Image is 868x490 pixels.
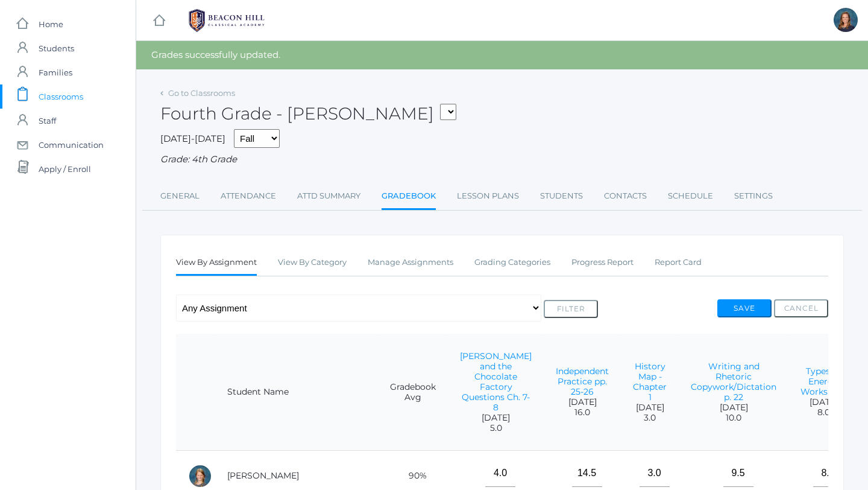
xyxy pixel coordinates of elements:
a: Grading Categories [474,250,550,275]
span: [DATE] [460,413,532,423]
span: [DATE] [691,402,776,413]
span: 5.0 [460,423,532,433]
span: Families [39,60,72,84]
a: Settings [734,184,773,208]
a: Schedule [668,184,713,208]
button: Filter [544,300,598,318]
a: Students [540,184,583,208]
a: [PERSON_NAME] [227,470,299,481]
span: [DATE] [556,397,609,407]
a: Manage Assignments [368,250,453,275]
div: Grade: 4th Grade [160,153,844,167]
button: Cancel [774,299,828,317]
span: [DATE]-[DATE] [160,133,225,144]
div: Ellie Bradley [834,8,858,32]
span: 16.0 [556,407,609,418]
a: Report Card [655,250,702,275]
th: Gradebook Avg [378,334,448,451]
a: Lesson Plans [457,184,519,208]
span: 8.0 [800,407,846,418]
a: History Map - Chapter 1 [633,361,667,402]
a: Types of Energy Worksheet [800,366,846,397]
span: Home [39,12,63,36]
span: Classrooms [39,84,83,109]
span: Staff [39,109,56,133]
a: Contacts [604,184,647,208]
span: Students [39,36,74,60]
span: 10.0 [691,413,776,423]
img: 1_BHCALogos-05.png [181,5,272,36]
span: Apply / Enroll [39,157,91,181]
th: Student Name [215,334,378,451]
span: Communication [39,133,104,157]
span: 3.0 [633,413,667,423]
a: Attendance [221,184,276,208]
a: General [160,184,200,208]
h2: Fourth Grade - [PERSON_NAME] [160,104,456,123]
a: Gradebook [382,184,436,210]
a: Attd Summary [297,184,360,208]
span: [DATE] [800,397,846,407]
button: Save [717,299,772,317]
a: [PERSON_NAME] and the Chocolate Factory Questions Ch. 7-8 [460,351,532,413]
div: Grades successfully updated. [136,41,868,69]
a: View By Category [278,250,347,275]
a: Go to Classrooms [168,88,235,98]
a: Progress Report [571,250,634,275]
a: Writing and Rhetoric Copywork/Dictation p. 22 [691,361,776,402]
span: [DATE] [633,402,667,413]
a: Independent Practice pp. 25-26 [556,366,609,397]
a: View By Assignment [176,250,257,276]
div: Amelia Adams [188,464,212,488]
